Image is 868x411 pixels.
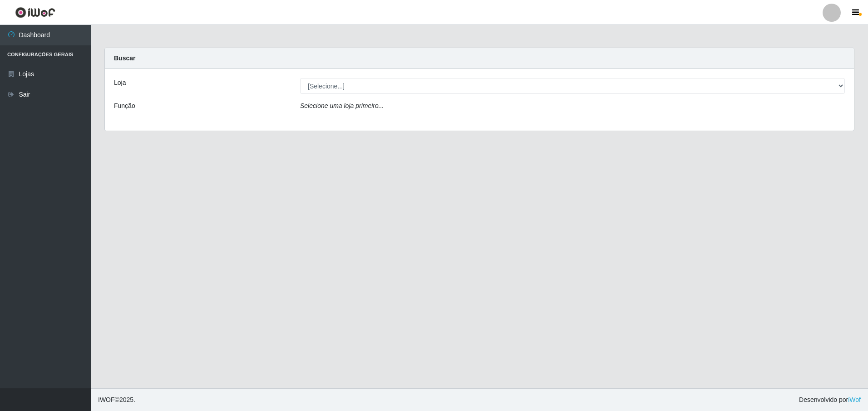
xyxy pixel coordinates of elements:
i: Selecione uma loja primeiro... [300,102,384,109]
span: IWOF [98,396,115,403]
label: Loja [114,78,126,88]
img: CoreUI Logo [15,7,55,18]
strong: Buscar [114,54,135,62]
a: iWof [848,396,861,403]
label: Função [114,101,135,111]
span: Desenvolvido por [799,395,861,405]
span: © 2025 . [98,395,135,405]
